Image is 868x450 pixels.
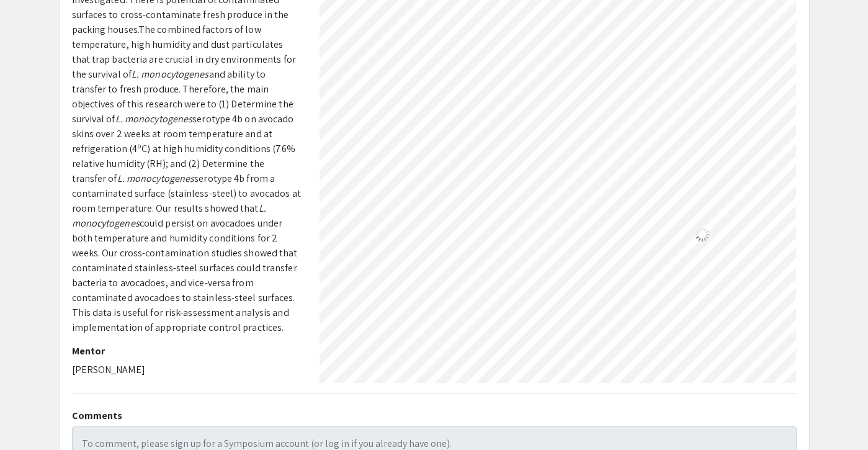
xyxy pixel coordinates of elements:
sup: o [137,141,141,150]
em: L. monocytogenes [132,68,209,81]
em: L. monocytogenes [117,172,195,185]
em: L. monocytogenes [115,112,193,125]
iframe: Chat [9,394,53,441]
h2: Mentor [72,345,301,357]
h2: Comments [72,410,797,421]
p: [PERSON_NAME] [72,362,301,377]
